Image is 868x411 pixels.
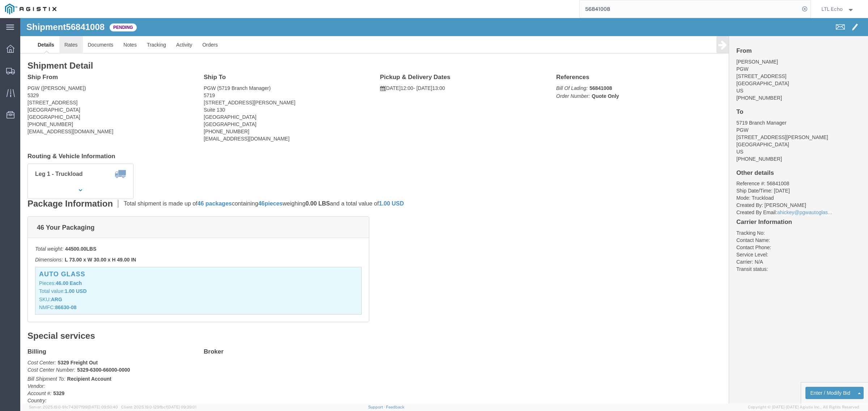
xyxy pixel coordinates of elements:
iframe: FS Legacy Container [20,18,868,403]
img: logo [5,4,56,14]
span: Client: 2025.19.0-129fbcf [121,405,196,409]
a: Support [368,405,386,409]
span: [DATE] 09:50:40 [88,405,118,409]
a: Feedback [386,405,404,409]
button: LTL Echo [821,5,858,13]
span: [DATE] 09:39:01 [167,405,196,409]
span: Server: 2025.19.0-91c74307f99 [29,405,118,409]
span: Copyright © [DATE]-[DATE] Agistix Inc., All Rights Reserved [748,404,859,410]
span: LTL Echo [821,5,843,13]
input: Search for shipment number, reference number [580,0,800,18]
